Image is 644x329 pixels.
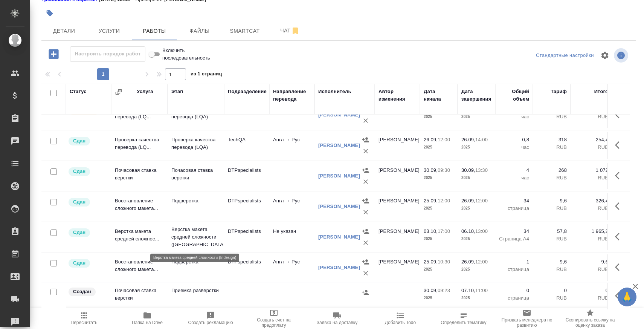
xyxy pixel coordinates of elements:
td: Проверка качества перевода (LQ... [111,132,168,159]
td: Верстка макета средней сложнос... [111,224,168,250]
a: [PERSON_NAME] [318,234,360,240]
p: 26.09, [461,259,475,265]
button: Сгруппировать [115,88,122,96]
td: DTPspecialists [224,163,269,189]
p: 12:00 [438,198,450,204]
p: 2025 [461,174,491,182]
td: DTPspecialists [224,254,269,281]
td: TechQA [224,132,269,159]
div: Статус [70,88,87,95]
p: 2025 [461,266,491,273]
button: Здесь прячутся важные кнопки [610,287,629,305]
button: Назначить [360,256,371,268]
p: 12:00 [475,259,488,265]
p: 2025 [461,235,491,243]
td: DTPspecialists [224,193,269,220]
div: Менеджер проверил работу исполнителя, передает ее на следующий этап [68,197,107,207]
div: Направление перевода [273,88,311,103]
p: RUB [537,235,567,243]
button: Добавить работу [43,46,64,62]
p: 25.09, [424,198,438,204]
p: 30.09, [424,288,438,293]
p: 2025 [424,144,454,151]
span: Детали [46,26,82,36]
td: Восстановление сложного макета... [111,193,168,220]
p: 2025 [424,174,454,182]
td: Рус → Каз [269,102,314,128]
td: Англ → Рус [269,254,314,281]
td: LegalQA [224,102,269,128]
p: 26.09, [461,137,475,142]
p: RUB [574,113,608,121]
span: Заявка на доставку [317,320,357,325]
button: Определить тематику [432,308,495,329]
p: RUB [574,174,608,182]
svg: Отписаться [291,26,300,35]
p: 12:00 [475,198,488,204]
p: RUB [574,144,608,151]
td: Почасовая ставка верстки [111,163,168,189]
p: 12:00 [438,137,450,142]
p: Приемка разверстки [171,287,220,294]
p: час [499,174,529,182]
span: Папка на Drive [132,320,163,325]
td: Англ → Рус [269,132,314,159]
p: 2025 [424,113,454,121]
p: 2025 [424,266,454,273]
td: DTPspecialists [224,224,269,250]
button: Добавить Todo [369,308,432,329]
span: Чат [272,26,308,35]
p: 0 [574,287,608,294]
p: страница [499,205,529,212]
div: Итого [594,88,608,95]
span: Услуги [91,26,127,36]
td: [PERSON_NAME] [375,163,420,189]
button: Скопировать ссылку на оценку заказа [559,308,622,329]
button: Здесь прячутся важные кнопки [610,136,629,154]
div: Тариф [551,88,567,95]
p: 318 [537,136,567,144]
a: [PERSON_NAME] [318,204,360,209]
p: RUB [537,174,567,182]
td: Не указан [269,224,314,250]
span: Определить тематику [441,320,486,325]
p: час [499,144,529,151]
p: 0 [537,287,567,294]
button: Заявка на доставку [305,308,369,329]
p: 06.10, [461,228,475,234]
div: Менеджер проверил работу исполнителя, передает ее на следующий этап [68,228,107,238]
p: 11:00 [475,288,488,293]
a: [PERSON_NAME] [318,265,360,270]
p: RUB [537,266,567,273]
p: 326,4 [574,197,608,205]
div: Этап [171,88,183,95]
p: 13:00 [475,228,488,234]
div: split button [534,50,596,61]
div: Подразделение [228,88,267,95]
td: Проверка качества перевода (LQ... [111,102,168,128]
p: RUB [537,144,567,151]
p: Почасовая ставка верстки [171,167,220,182]
p: Создан [73,288,91,295]
p: 2025 [424,205,454,212]
p: 0 [499,287,529,294]
span: Скопировать ссылку на оценку заказа [563,317,617,328]
span: Пересчитать [71,320,98,325]
p: RUB [537,113,567,121]
span: из 1 страниц [191,69,222,80]
p: 30.09, [461,167,475,173]
p: 1 072 [574,167,608,174]
span: Создать счет на предоплату [247,317,301,328]
p: 57,8 [537,228,567,235]
p: Сдан [73,229,85,236]
p: 07.10, [461,288,475,293]
div: Менеджер проверил работу исполнителя, передает ее на следующий этап [68,136,107,146]
p: 0,8 [499,136,529,144]
button: Пересчитать [52,308,116,329]
p: Верстка макета средней сложности ([GEOGRAPHIC_DATA]... [171,226,220,248]
div: Услуга [137,88,153,95]
button: Здесь прячутся важные кнопки [610,167,629,185]
p: 14:00 [475,137,488,142]
p: 1 [499,258,529,266]
p: Страница А4 [499,235,529,243]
